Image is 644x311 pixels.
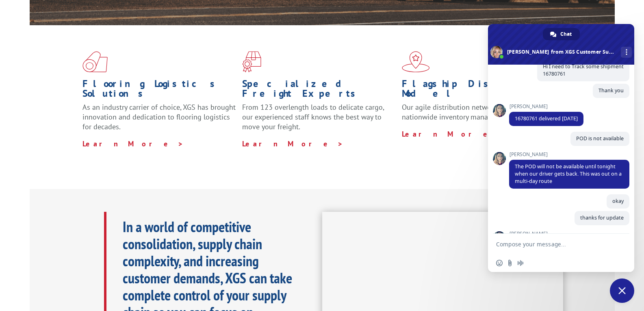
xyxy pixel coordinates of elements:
p: From 123 overlength loads to delicate cargo, our experienced staff knows the best way to move you... [242,102,396,139]
a: Learn More > [402,129,503,139]
a: Learn More > [242,139,343,148]
div: Close chat [610,278,634,303]
img: xgs-icon-total-supply-chain-intelligence-red [82,51,108,72]
span: [PERSON_NAME] [509,231,629,237]
span: The POD will not be available until tonight when our driver gets back. This was out on a multi-da... [515,163,622,185]
span: As an industry carrier of choice, XGS has brought innovation and dedication to flooring logistics... [82,102,236,131]
img: xgs-icon-flagship-distribution-model-red [402,51,430,72]
span: [PERSON_NAME] [509,104,583,109]
h1: Flooring Logistics Solutions [82,79,236,102]
span: okay [612,198,624,204]
h1: Specialized Freight Experts [242,79,396,102]
h1: Flagship Distribution Model [402,79,555,102]
span: Audio message [517,260,524,266]
span: Chat [560,28,572,40]
div: More channels [621,47,632,58]
span: [PERSON_NAME] [509,152,629,157]
span: Send a file [507,260,513,266]
span: Insert an emoji [496,260,503,266]
span: thanks for update [580,214,624,221]
img: xgs-icon-focused-on-flooring-red [242,51,261,72]
a: Learn More > [82,139,184,148]
div: Chat [543,28,580,40]
textarea: Compose your message... [496,241,608,248]
span: Hi I need to Track some shipment 16780761 [543,63,624,77]
span: Our agile distribution network gives you nationwide inventory management on demand. [402,102,551,122]
span: POD is not available [576,135,624,142]
span: 16780761 delivered [DATE] [515,115,578,122]
span: Thank you [598,87,624,94]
